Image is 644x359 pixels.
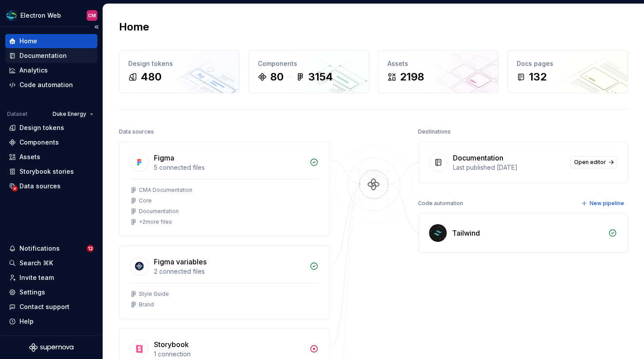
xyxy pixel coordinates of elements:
[87,245,94,252] span: 12
[507,50,628,93] a: Docs pages132
[574,159,606,166] span: Open editor
[49,108,97,120] button: Duke Energy
[139,290,169,298] div: Style Guide
[141,70,161,84] div: 480
[19,302,69,311] div: Contact support
[154,339,189,350] div: Storybook
[5,314,97,328] button: Help
[19,80,73,89] div: Code automation
[5,241,97,256] button: Notifications12
[19,37,37,46] div: Home
[270,70,284,84] div: 80
[88,12,96,19] div: CM
[154,267,304,276] div: 2 connected files
[119,50,240,93] a: Design tokens480
[119,141,330,237] a: Figma5 connected filesCMA DocumentationCoreDocumentation+2more files
[19,288,45,297] div: Settings
[400,70,424,84] div: 2198
[7,111,27,118] div: Dataset
[19,167,74,176] div: Storybook stories
[19,51,67,60] div: Documentation
[5,121,97,135] a: Design tokens
[418,197,463,210] div: Code automation
[19,317,34,326] div: Help
[5,135,97,149] a: Components
[5,179,97,193] a: Data sources
[154,350,304,359] div: 1 connection
[119,126,154,138] div: Data sources
[154,153,174,163] div: Figma
[20,11,61,20] div: Electron Web
[5,63,97,77] a: Analytics
[453,163,565,172] div: Last published [DATE]
[2,6,101,25] button: Electron WebCM
[5,150,97,164] a: Assets
[19,273,54,282] div: Invite team
[5,78,97,92] a: Code automation
[90,21,103,33] button: Collapse sidebar
[249,50,369,93] a: Components803154
[139,197,152,204] div: Core
[378,50,499,93] a: Assets2198
[387,59,490,68] div: Assets
[517,59,619,68] div: Docs pages
[418,126,451,138] div: Destinations
[5,256,97,270] button: Search ⌘K
[139,187,192,194] div: CMA Documentation
[139,208,179,215] div: Documentation
[5,49,97,63] a: Documentation
[570,156,617,168] a: Open editor
[19,244,60,253] div: Notifications
[308,70,333,84] div: 3154
[5,164,97,179] a: Storybook stories
[154,163,304,172] div: 5 connected files
[128,59,230,68] div: Design tokens
[53,111,86,118] span: Duke Energy
[579,197,628,210] button: New pipeline
[154,256,207,267] div: Figma variables
[19,138,59,147] div: Components
[19,182,61,191] div: Data sources
[119,20,149,34] h2: Home
[258,59,360,68] div: Components
[5,300,97,314] button: Contact support
[19,66,48,75] div: Analytics
[5,34,97,48] a: Home
[5,285,97,299] a: Settings
[6,10,17,21] img: f6f21888-ac52-4431-a6ea-009a12e2bf23.png
[590,200,624,207] span: New pipeline
[453,153,503,163] div: Documentation
[529,70,547,84] div: 132
[29,343,73,352] svg: Supernova Logo
[119,245,330,319] a: Figma variables2 connected filesStyle GuideBrand
[19,153,40,161] div: Assets
[139,301,154,308] div: Brand
[139,218,172,225] div: + 2 more files
[452,228,480,238] div: Tailwind
[19,123,64,132] div: Design tokens
[5,271,97,285] a: Invite team
[19,259,53,267] div: Search ⌘K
